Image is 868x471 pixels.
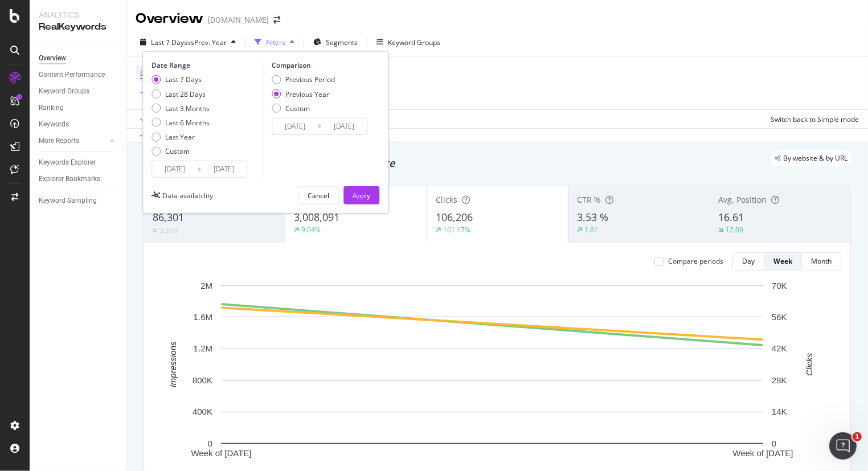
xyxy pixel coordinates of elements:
[39,52,66,64] div: Overview
[577,194,601,205] span: CTR %
[388,38,440,47] div: Keyword Groups
[443,225,470,235] div: 101.17%
[140,68,162,78] span: Device
[152,103,210,113] div: Last 3 Months
[353,190,370,200] div: Apply
[772,407,787,416] text: 14K
[726,225,744,235] div: 12.09
[152,146,210,156] div: Custom
[152,75,210,84] div: Last 7 Days
[732,252,764,271] button: Day
[811,256,832,266] div: Month
[719,210,744,224] span: 16.61
[272,118,318,134] input: Start Date
[343,186,379,204] button: Apply
[193,375,212,385] text: 800K
[39,157,118,169] a: Keywords Explorer
[151,38,187,47] span: Last 7 Days
[152,161,198,177] input: Start Date
[201,161,247,177] input: End Date
[250,33,299,51] button: Filters
[436,210,473,224] span: 106,206
[771,114,859,124] div: Switch back to Simple mode
[208,439,212,448] text: 0
[285,75,335,84] div: Previous Period
[136,110,169,128] button: Apply
[39,173,100,185] div: Explorer Bookmarks
[772,439,776,448] text: 0
[39,52,118,64] a: Overview
[200,281,212,290] text: 2M
[194,344,212,354] text: 1.2M
[162,190,213,200] div: Data availability
[165,89,206,99] div: Last 28 Days
[272,75,335,84] div: Previous Period
[39,135,107,147] a: More Reports
[159,226,179,235] div: 3.37%
[309,33,362,51] button: Segments
[802,252,841,271] button: Month
[39,85,89,97] div: Keyword Groups
[152,118,210,128] div: Last 6 Months
[668,256,723,266] div: Compare periods
[764,252,802,271] button: Week
[732,448,793,458] text: Week of [DATE]
[321,118,367,134] input: End Date
[772,344,787,354] text: 42K
[39,157,96,169] div: Keywords Explorer
[152,89,210,99] div: Last 28 Days
[39,135,79,147] div: More Reports
[772,312,787,322] text: 56K
[853,432,862,441] span: 1
[39,102,118,114] a: Ranking
[39,21,117,34] div: RealKeywords
[829,432,857,460] iframe: Intercom live chat
[326,38,358,47] span: Segments
[772,375,787,385] text: 28K
[285,103,310,113] div: Custom
[39,118,69,130] div: Keywords
[773,256,792,266] div: Week
[766,110,859,128] button: Switch back to Simple mode
[272,89,335,99] div: Previous Year
[165,146,190,156] div: Custom
[436,194,457,205] span: Clicks
[772,281,787,290] text: 70K
[272,103,335,113] div: Custom
[194,312,212,322] text: 1.6M
[152,132,210,142] div: Last Year
[187,38,227,47] span: vs Prev. Year
[165,103,210,113] div: Last 3 Months
[153,229,157,232] img: Equal
[136,9,203,28] div: Overview
[193,407,212,416] text: 400K
[577,210,608,224] span: 3.53 %
[39,118,118,130] a: Keywords
[301,225,321,235] div: 9.04%
[783,155,847,162] span: By website & by URL
[804,353,814,375] text: Clicks
[266,38,285,47] div: Filters
[273,16,280,24] div: arrow-right-arrow-left
[770,150,852,166] div: legacy label
[285,89,329,99] div: Previous Year
[39,195,118,207] a: Keyword Sampling
[165,132,195,142] div: Last Year
[39,173,118,185] a: Explorer Bookmarks
[168,341,178,387] text: Impressions
[39,85,118,97] a: Keyword Groups
[742,256,755,266] div: Day
[153,210,184,224] span: 86,301
[165,118,210,128] div: Last 6 Months
[39,69,105,81] div: Content Performance
[372,33,445,51] button: Keyword Groups
[584,225,598,235] div: 1.61
[165,75,202,84] div: Last 7 Days
[191,448,251,458] text: Week of [DATE]
[308,190,329,200] div: Cancel
[39,69,118,81] a: Content Performance
[294,210,339,224] span: 3,008,091
[39,102,64,114] div: Ranking
[136,33,240,51] button: Last 7 DaysvsPrev. Year
[39,195,97,207] div: Keyword Sampling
